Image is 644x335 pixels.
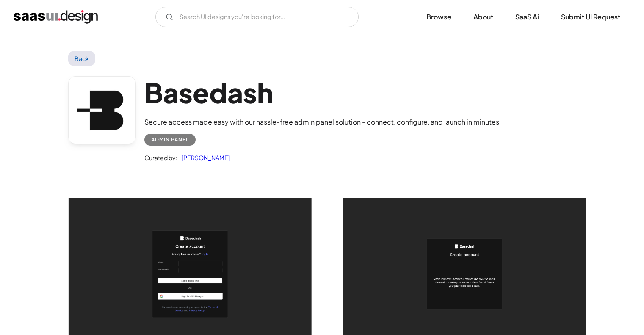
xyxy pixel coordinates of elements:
[68,51,96,66] a: Back
[14,10,98,24] a: home
[151,135,189,145] div: Admin Panel
[177,152,230,163] a: [PERSON_NAME]
[463,8,503,26] a: About
[144,117,501,127] div: Secure access made easy with our hassle-free admin panel solution - connect, configure, and launc...
[416,8,462,26] a: Browse
[144,76,501,109] h1: Basedash
[144,152,177,163] div: Curated by:
[505,8,549,26] a: SaaS Ai
[155,7,359,27] input: Search UI designs you're looking for...
[155,7,359,27] form: Email Form
[551,8,630,26] a: Submit UI Request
